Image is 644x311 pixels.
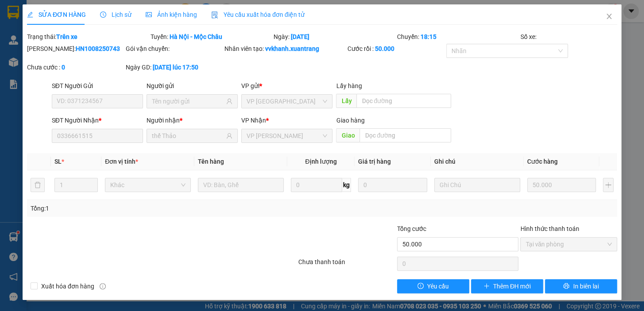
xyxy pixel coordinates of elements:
[110,178,185,192] span: Khác
[427,281,449,291] span: Yêu cầu
[347,44,444,54] div: Cước rồi :
[434,178,520,192] input: Ghi Chú
[38,281,98,291] span: Xuất hóa đơn hàng
[76,45,120,52] b: HN1008250743
[525,238,612,251] span: Tại văn phòng
[152,131,224,141] input: Tên người nhận
[519,32,618,42] div: Số xe:
[359,128,451,142] input: Dọc đường
[603,178,613,192] button: plus
[483,283,490,290] span: plus
[169,33,222,40] b: Hà Nội - Mộc Châu
[198,158,224,165] span: Tên hàng
[153,64,198,71] b: [DATE] lúc 17:50
[52,115,143,125] div: SĐT Người Nhận
[247,95,327,108] span: VP HÀ NỘI
[273,32,396,42] div: Ngày:
[375,45,394,52] b: 50.000
[397,279,469,293] button: exclamation-circleYêu cầu
[31,178,45,192] button: delete
[149,32,273,42] div: Tuyến:
[152,96,224,106] input: Tên người gửi
[527,178,596,192] input: 0
[265,45,319,52] b: vvkhanh.xuantrang
[146,11,197,18] span: Ảnh kiện hàng
[471,279,543,293] button: plusThêm ĐH mới
[336,94,356,108] span: Lấy
[226,133,232,139] span: user
[126,62,223,72] div: Ngày GD:
[397,225,426,232] span: Tổng cước
[297,257,396,273] div: Chưa thanh toán
[356,94,451,108] input: Dọc đường
[100,283,106,289] span: info-circle
[27,12,33,18] span: edit
[597,4,621,29] button: Close
[100,11,131,18] span: Lịch sử
[31,203,249,213] div: Tổng: 1
[545,279,617,293] button: printerIn biên lai
[27,44,124,54] div: [PERSON_NAME]:
[226,98,232,104] span: user
[336,82,362,89] span: Lấy hàng
[241,117,266,124] span: VP Nhận
[493,281,531,291] span: Thêm ĐH mới
[224,44,346,54] div: Nhân viên tạo:
[247,129,327,142] span: VP MỘC CHÂU
[358,178,427,192] input: 0
[573,281,598,291] span: In biên lai
[605,13,613,20] span: close
[336,128,359,142] span: Giao
[336,117,364,124] span: Giao hàng
[54,158,62,165] span: SL
[527,158,558,165] span: Cước hàng
[291,33,309,40] b: [DATE]
[100,12,106,18] span: clock-circle
[56,33,77,40] b: Trên xe
[420,33,436,40] b: 18:15
[358,158,391,165] span: Giá trị hàng
[146,12,152,18] span: picture
[105,158,138,165] span: Đơn vị tính
[520,225,579,232] label: Hình thức thanh toán
[62,64,65,71] b: 0
[241,81,332,91] div: VP gửi
[211,12,218,19] img: icon
[147,81,238,91] div: Người gửi
[417,283,424,290] span: exclamation-circle
[27,62,124,72] div: Chưa cước :
[27,11,86,18] span: SỬA ĐƠN HÀNG
[396,32,520,42] div: Chuyến:
[126,44,223,54] div: Gói vận chuyển:
[26,32,150,42] div: Trạng thái:
[563,283,569,290] span: printer
[147,115,238,125] div: Người nhận
[211,11,305,18] span: Yêu cầu xuất hóa đơn điện tử
[431,153,524,170] th: Ghi chú
[52,81,143,91] div: SĐT Người Gửi
[198,178,284,192] input: VD: Bàn, Ghế
[305,158,336,165] span: Định lượng
[342,178,351,192] span: kg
